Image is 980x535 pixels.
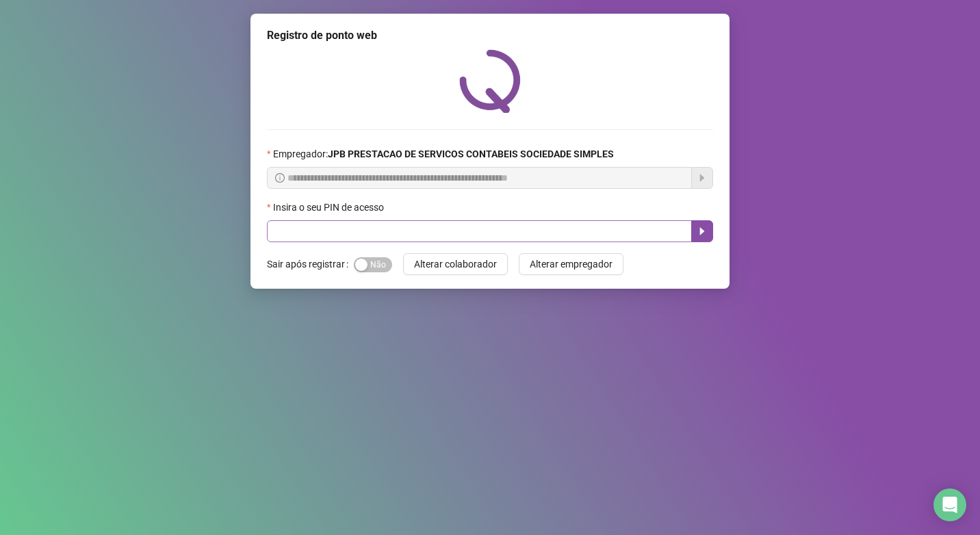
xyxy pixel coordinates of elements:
div: Registro de ponto web [267,27,713,44]
span: Empregador : [273,146,614,161]
button: Alterar empregador [519,253,623,275]
span: info-circle [275,173,285,183]
span: Alterar colaborador [414,257,497,272]
label: Insira o seu PIN de acesso [267,200,393,215]
label: Sair após registrar [267,253,354,275]
img: QRPoint [459,49,521,113]
span: caret-right [697,226,708,237]
div: Open Intercom Messenger [933,488,966,521]
span: Alterar empregador [530,257,612,272]
strong: JPB PRESTACAO DE SERVICOS CONTABEIS SOCIEDADE SIMPLES [328,148,614,159]
button: Alterar colaborador [403,253,508,275]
